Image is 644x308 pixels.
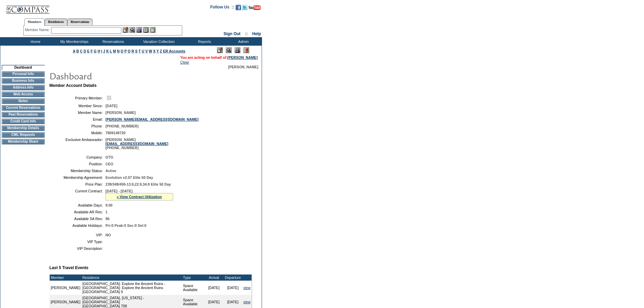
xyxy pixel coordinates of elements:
span: [PERSON_NAME] [PHONE_NUMBER] [105,138,168,150]
a: Follow us on Twitter [242,7,247,11]
td: Residence [81,275,182,281]
span: [PHONE_NUMBER] [105,124,139,128]
td: Current Reservations [2,105,45,111]
td: Current Contract: [52,189,103,200]
td: Home [15,37,54,46]
a: P [124,49,127,53]
td: Available Holidays: [52,223,103,228]
a: L [110,49,112,53]
span: 1 [105,210,108,214]
td: Past Reservations [2,112,45,117]
a: N [117,49,120,53]
a: » View Contract Utilization [117,195,162,199]
td: VIP Type: [52,240,103,244]
a: M [113,49,116,53]
a: C [80,49,82,53]
a: H [98,49,100,53]
td: Position: [52,162,103,166]
td: Membership Agreement: [52,175,103,180]
img: pgTtlDashboard.gif [49,69,184,82]
a: T [139,49,141,53]
td: Business Info [2,78,45,84]
a: [PERSON_NAME][EMAIL_ADDRESS][DOMAIN_NAME] [105,117,198,121]
td: Follow Us :: [210,4,234,12]
span: [PERSON_NAME] [105,111,136,115]
a: V [145,49,148,53]
td: Vacation Collection [132,37,184,46]
td: Admin [223,37,262,46]
a: view [243,286,251,290]
a: Members [24,18,45,26]
a: R [132,49,134,53]
a: O [121,49,123,53]
td: Space Available [182,281,204,295]
span: Evolution v2.07 Elite 50 Day [105,175,153,180]
a: Reservations [67,18,93,25]
td: Primary Member: [52,95,103,101]
td: [PERSON_NAME] [50,281,81,295]
td: Company: [52,155,103,159]
img: b_calculator.gif [150,27,156,33]
b: Member Account Details [49,83,97,88]
a: Help [252,31,261,36]
td: Reports [184,37,223,46]
a: J [103,49,105,53]
a: [EMAIL_ADDRESS][DOMAIN_NAME] [105,142,168,146]
td: Price Plan: [52,182,103,186]
img: Impersonate [235,47,240,53]
img: Follow us on Twitter [242,5,247,10]
a: ER Accounts [163,49,185,53]
img: Edit Mode [217,47,223,53]
span: [DATE] - [DATE] [105,189,133,193]
span: Pri:0 Peak:0 Sec:0 Sel:0 [105,223,146,228]
a: Clear [180,60,189,64]
img: b_edit.gif [123,27,128,33]
td: Membership Share [2,139,45,144]
a: D [84,49,86,53]
td: Address Info [2,85,45,90]
img: Impersonate [136,27,142,33]
span: [PERSON_NAME] [228,65,258,69]
td: Email: [52,117,103,121]
a: Residences [45,18,67,25]
a: S [135,49,138,53]
td: [DATE] [205,281,223,295]
td: Available AR Res: [52,210,103,214]
a: Q [128,49,130,53]
td: Departure [223,275,242,281]
a: Subscribe to our YouTube Channel [248,7,261,11]
td: CWL Requests [2,132,45,138]
td: VIP Description: [52,246,103,251]
a: Z [160,49,162,53]
img: Log Concern/Member Elevation [243,47,249,53]
td: Member Name: [52,111,103,115]
span: You are acting on behalf of: [180,55,258,60]
td: Member Since: [52,104,103,108]
td: Available SA Res: [52,217,103,221]
td: Exclusive Ambassador: [52,138,103,150]
td: Notes [2,98,45,104]
span: CEO [105,162,113,166]
td: Arrival [205,275,223,281]
a: Become our fan on Facebook [236,7,241,11]
a: B [76,49,79,53]
a: X [153,49,156,53]
td: My Memberships [54,37,93,46]
span: [DATE] [105,104,117,108]
img: Reservations [143,27,149,33]
td: VIP: [52,233,103,237]
span: 7809149720 [105,131,125,135]
td: Phone: [52,124,103,128]
div: Member Name: [25,27,51,33]
b: Last 5 Travel Events [49,265,88,270]
img: View Mode [226,47,232,53]
td: Dashboard [2,65,45,70]
td: Available Days: [52,203,103,207]
td: Type [182,275,204,281]
td: Personal Info [2,71,45,77]
td: Reservations [93,37,132,46]
td: Credit Card Info [2,119,45,124]
a: K [106,49,109,53]
a: view [243,300,251,304]
span: Active [105,169,116,173]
